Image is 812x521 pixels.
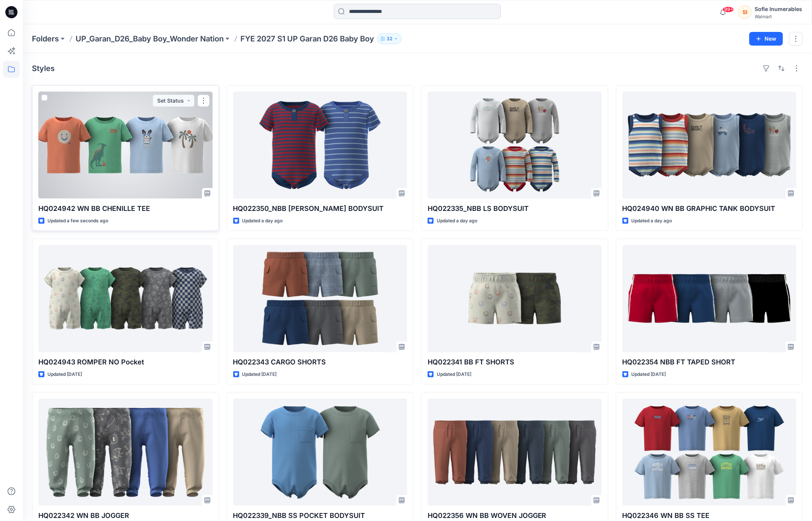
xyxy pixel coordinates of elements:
div: Walmart [755,14,803,19]
p: Updated a few seconds ago [47,217,108,225]
p: Updated a day ago [242,217,283,225]
span: 99+ [723,6,734,13]
p: 32 [387,35,392,43]
a: Folders [32,33,59,44]
p: HQ024940 WN BB GRAPHIC TANK BODYSUIT [622,203,797,214]
p: HQ022335_NBB LS BODYSUIT [428,203,602,214]
a: HQ022343 CARGO SHORTS [233,245,408,352]
p: Updated [DATE] [437,371,471,378]
div: Sofie Inumerables [755,5,803,14]
h4: Styles [32,64,55,73]
p: HQ022341 BB FT SHORTS [428,357,602,367]
a: UP_Garan_D26_Baby Boy_Wonder Nation [76,33,224,44]
p: Updated [DATE] [47,371,82,378]
p: HQ022343 CARGO SHORTS [233,357,408,367]
p: HQ022350_NBB [PERSON_NAME] BODYSUIT [233,203,408,214]
button: New [749,32,783,46]
p: FYE 2027 S1 UP Garan D26 Baby Boy [240,33,374,44]
p: HQ022346 WN BB SS TEE [622,510,797,521]
a: HQ024942 WN BB CHENILLE TEE [38,92,213,199]
p: Updated [DATE] [242,371,277,378]
p: HQ024942 WN BB CHENILLE TEE [38,203,213,214]
p: HQ024943 ROMPER NO Pocket [38,357,213,367]
a: HQ022341 BB FT SHORTS [428,245,602,352]
p: Updated a day ago [437,217,477,225]
a: HQ022342 WN BB JOGGER [38,399,213,506]
a: HQ022335_NBB LS BODYSUIT [428,92,602,199]
a: HQ022339_NBB SS POCKET BODYSUIT [233,399,408,506]
a: HQ022354 NBB FT TAPED SHORT [622,245,797,352]
p: HQ022339_NBB SS POCKET BODYSUIT [233,510,408,521]
a: HQ024943 ROMPER NO Pocket [38,245,213,352]
a: HQ024940 WN BB GRAPHIC TANK BODYSUIT [622,92,797,199]
p: Updated a day ago [632,217,672,225]
p: Updated [DATE] [632,371,666,378]
button: 32 [377,33,402,44]
a: HQ022350_NBB SS HENLEY BODYSUIT [233,92,408,199]
p: HQ022356 WN BB WOVEN JOGGER [428,510,602,521]
a: HQ022356 WN BB WOVEN JOGGER [428,399,602,506]
p: HQ022342 WN BB JOGGER [38,510,213,521]
div: SI [738,5,752,19]
p: HQ022354 NBB FT TAPED SHORT [622,357,797,367]
a: HQ022346 WN BB SS TEE [622,399,797,506]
